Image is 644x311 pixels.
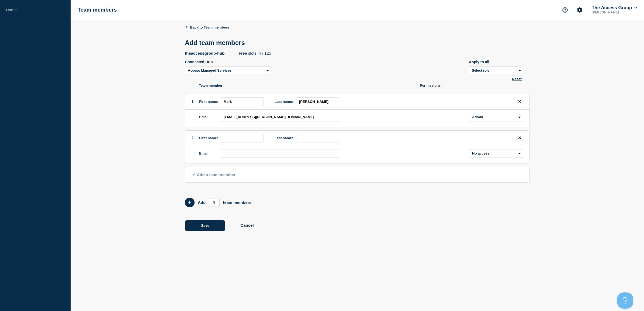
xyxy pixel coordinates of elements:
select: Connected Hub [185,66,271,75]
input: email [221,113,339,121]
p: theaccessgroup-hub [185,51,225,55]
h1: Add team members [185,39,248,47]
button: Support [559,4,571,16]
label: First name: [199,100,218,104]
input: email [221,149,339,158]
div: Connected Hub [185,60,271,64]
input: last name [296,134,339,142]
p: Add [198,200,206,205]
label: Email: [199,115,210,119]
button: Reset [510,77,523,81]
button: Account settings [574,4,585,16]
iframe: Help Scout Beacon - Open [617,292,633,309]
input: first name [221,97,264,106]
p: Permissions [420,83,481,88]
label: Email: [199,151,210,155]
span: 1. [192,99,195,103]
button: Cancel [240,223,254,228]
h1: Team members [78,7,117,13]
div: Apply to all [469,60,523,64]
span: 2. [192,136,195,140]
button: Add a team member [185,167,530,183]
button: remove team member button [516,134,523,142]
p: team members [223,200,251,205]
p: Free slots: 4 / 125 [239,51,271,55]
label: Last name: [275,100,293,104]
select: role select for Access Managed Services [469,113,523,121]
input: last name [296,97,339,106]
p: [PERSON_NAME] [591,11,638,14]
button: Add 5 team members [185,198,195,207]
a: Back to Team members [185,25,229,29]
input: Add members count [209,198,220,207]
label: First name: [199,136,218,140]
button: The Access Group [591,5,638,11]
select: role select for Access Managed Services [469,149,523,158]
button: Save [185,220,225,231]
label: Last name: [275,136,293,140]
input: first name [221,134,264,142]
select: Apply to all [469,66,523,75]
span: Add a team member [193,172,236,177]
button: remove team member button [516,97,523,106]
p: Team member [199,83,420,88]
